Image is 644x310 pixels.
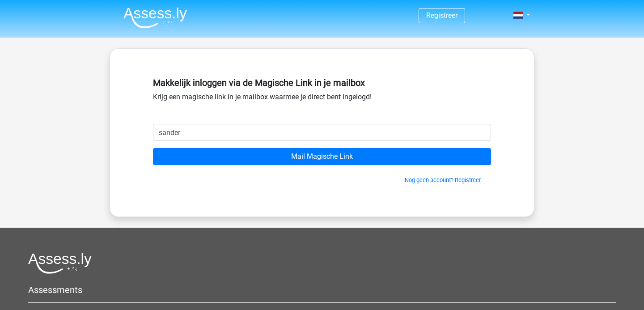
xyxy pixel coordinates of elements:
[28,285,616,295] h5: Assessments
[405,177,481,183] a: Nog geen account? Registreer
[153,74,491,124] div: Krijg een magische link in je mailbox waarmee je direct bent ingelogd!
[28,253,92,274] img: Assessly logo
[153,77,491,88] h5: Makkelijk inloggen via de Magische Link in je mailbox
[153,124,491,141] input: Email
[426,11,458,20] a: Registreer
[123,7,187,28] img: Assessly
[153,148,491,165] input: Mail Magische Link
